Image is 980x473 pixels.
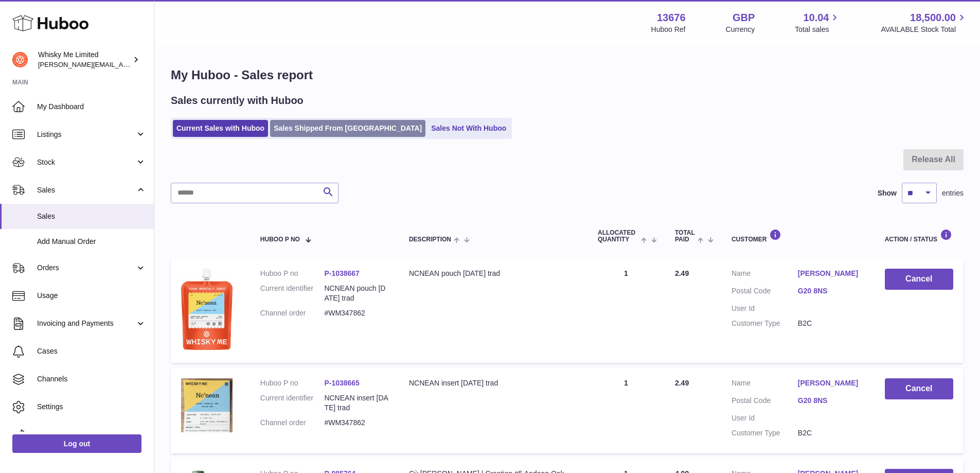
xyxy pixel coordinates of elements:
[324,379,360,387] a: P-1038665
[171,94,304,108] h2: Sales currently with Huboo
[598,230,638,243] span: ALLOCATED Quantity
[37,212,146,221] span: Sales
[37,319,135,328] span: Invoicing and Payments
[732,428,798,438] dt: Customer Type
[798,286,864,296] a: G20 8NS
[732,396,798,408] dt: Postal Code
[726,25,755,34] div: Currency
[12,434,141,453] a: Log out
[881,11,968,34] a: 18,500.00 AVAILABLE Stock Total
[675,269,689,277] span: 2.49
[37,102,146,112] span: My Dashboard
[171,67,964,83] h1: My Huboo - Sales report
[803,11,829,25] span: 10.04
[37,430,146,440] span: Returns
[37,263,135,273] span: Orders
[732,378,798,391] dt: Name
[409,269,577,278] div: NCNEAN pouch [DATE] trad
[885,269,953,290] button: Cancel
[733,11,755,25] strong: GBP
[37,185,135,195] span: Sales
[37,374,146,384] span: Channels
[732,286,798,299] dt: Postal Code
[260,393,325,413] dt: Current identifier
[427,120,510,137] a: Sales Not With Huboo
[587,368,665,453] td: 1
[12,52,28,67] img: frances@whiskyshop.com
[270,120,425,137] a: Sales Shipped From [GEOGRAPHIC_DATA]
[675,379,689,387] span: 2.49
[732,269,798,281] dt: Name
[260,236,300,243] span: Huboo P no
[798,378,864,388] a: [PERSON_NAME]
[878,188,897,198] label: Show
[260,378,325,388] dt: Huboo P no
[732,319,798,328] dt: Customer Type
[587,258,665,363] td: 1
[37,402,146,412] span: Settings
[795,25,841,34] span: Total sales
[181,378,233,432] img: 136761742822170.jpg
[409,378,577,388] div: NCNEAN insert [DATE] trad
[324,308,388,318] dd: #WM347862
[798,269,864,278] a: [PERSON_NAME]
[260,418,325,428] dt: Channel order
[324,269,360,277] a: P-1038667
[885,229,953,243] div: Action / Status
[38,60,206,68] span: [PERSON_NAME][EMAIL_ADDRESS][DOMAIN_NAME]
[37,130,135,139] span: Listings
[885,378,953,399] button: Cancel
[798,319,864,328] dd: B2C
[37,237,146,247] span: Add Manual Order
[260,308,325,318] dt: Channel order
[324,418,388,428] dd: #WM347862
[173,120,268,137] a: Current Sales with Huboo
[732,304,798,313] dt: User Id
[260,269,325,278] dt: Huboo P no
[181,269,233,350] img: 136761748515789.jpg
[732,413,798,423] dt: User Id
[910,11,956,25] span: 18,500.00
[798,428,864,438] dd: B2C
[675,230,695,243] span: Total paid
[409,236,451,243] span: Description
[37,157,135,167] span: Stock
[881,25,968,34] span: AVAILABLE Stock Total
[795,11,841,34] a: 10.04 Total sales
[324,284,388,303] dd: NCNEAN pouch [DATE] trad
[260,284,325,303] dt: Current identifier
[37,291,146,301] span: Usage
[657,11,686,25] strong: 13676
[324,393,388,413] dd: NCNEAN insert [DATE] trad
[37,346,146,356] span: Cases
[798,396,864,406] a: G20 8NS
[942,188,964,198] span: entries
[732,229,864,243] div: Customer
[38,50,131,69] div: Whisky Me Limited
[651,25,686,34] div: Huboo Ref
